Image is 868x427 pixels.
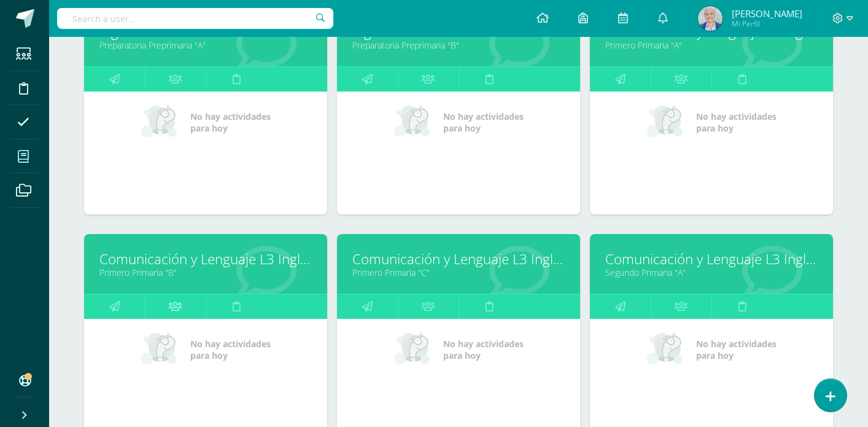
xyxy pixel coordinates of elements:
[443,111,524,134] span: No hay actividades para hoy
[605,39,818,51] a: Primero Primaria "A"
[443,338,524,361] span: No hay actividades para hoy
[352,249,565,268] a: Comunicación y Lenguaje L3 Inglés
[141,104,182,141] img: no_activities_small.png
[99,39,312,51] a: Preparatoria Preprimaria "A"
[99,267,312,278] a: Primero Primaria "B"
[647,104,688,141] img: no_activities_small.png
[698,6,723,31] img: 7f9121963eb843c30c7fd736a29cc10b.png
[696,338,777,361] span: No hay actividades para hoy
[394,331,435,368] img: no_activities_small.png
[141,331,182,368] img: no_activities_small.png
[696,111,777,134] span: No hay actividades para hoy
[352,267,565,278] a: Primero Primaria "C"
[57,8,333,29] input: Search a user…
[352,39,565,51] a: Preparatoria Preprimaria "B"
[732,7,802,20] span: [PERSON_NAME]
[605,267,818,278] a: Segundo Primaria "A"
[394,104,435,141] img: no_activities_small.png
[647,331,688,368] img: no_activities_small.png
[190,338,271,361] span: No hay actividades para hoy
[732,18,802,29] span: Mi Perfil
[99,249,312,268] a: Comunicación y Lenguaje L3 Inglés
[190,111,271,134] span: No hay actividades para hoy
[605,249,818,268] a: Comunicación y Lenguaje L3 Inglés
